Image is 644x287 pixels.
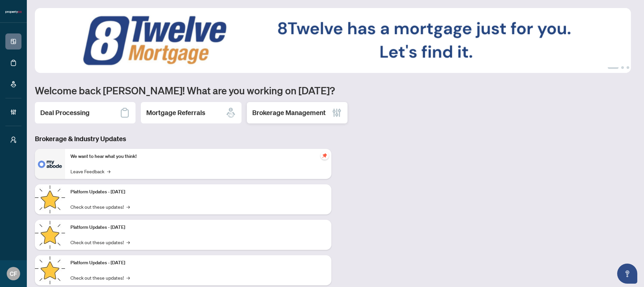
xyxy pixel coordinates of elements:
img: Slide 0 [35,8,631,73]
button: 1 [608,66,619,69]
a: Check out these updates!→ [70,203,130,210]
h2: Mortgage Referrals [146,108,205,117]
h1: Welcome back [PERSON_NAME]! What are you working on [DATE]? [35,84,636,97]
a: Check out these updates!→ [70,274,130,281]
a: Check out these updates!→ [70,238,130,246]
h2: Deal Processing [40,108,90,117]
img: Platform Updates - July 21, 2025 [35,184,65,214]
button: 2 [621,66,624,69]
span: → [107,168,110,175]
a: Leave Feedback→ [70,168,110,175]
p: Platform Updates - [DATE] [70,259,326,267]
p: Platform Updates - [DATE] [70,224,326,231]
span: → [126,203,130,210]
p: Platform Updates - [DATE] [70,188,326,196]
span: user-switch [10,136,17,143]
button: 3 [627,66,629,69]
img: We want to hear what you think! [35,149,65,179]
img: Platform Updates - July 8, 2025 [35,220,65,250]
span: → [126,274,130,281]
img: Platform Updates - June 23, 2025 [35,255,65,285]
img: logo [5,10,21,14]
span: pushpin [321,152,329,160]
span: CF [10,269,17,278]
span: → [126,238,130,246]
button: Open asap [617,264,637,284]
h2: Brokerage Management [252,108,326,117]
p: We want to hear what you think! [70,153,326,160]
h3: Brokerage & Industry Updates [35,134,331,143]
